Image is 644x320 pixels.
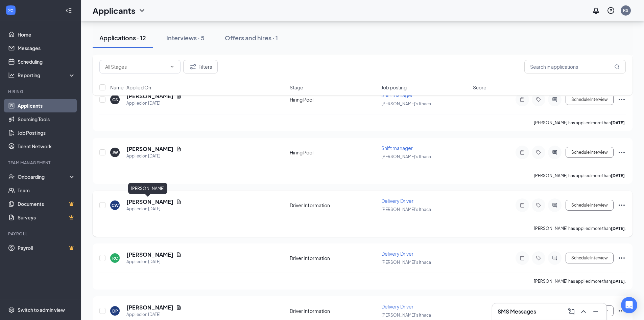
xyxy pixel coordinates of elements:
[176,305,182,310] svg: Document
[189,63,197,71] svg: Filter
[126,198,173,206] h5: [PERSON_NAME]
[623,7,628,13] div: RS
[381,313,431,318] span: [PERSON_NAME]’s Ithaca
[99,34,146,42] div: Applications · 12
[381,198,413,204] span: Delivery Driver
[126,100,182,107] div: Applied on [DATE]
[18,126,75,140] a: Job Postings
[473,84,486,91] span: Score
[112,150,118,155] div: JW
[126,251,173,258] h5: [PERSON_NAME]
[18,184,75,197] a: Team
[126,206,182,212] div: Applied on [DATE]
[18,112,75,126] a: Sourcing Tools
[169,64,175,69] svg: ChevronDown
[18,72,76,79] div: Reporting
[578,306,589,317] button: ChevronUp
[381,260,431,265] span: [PERSON_NAME]’s Ithaca
[176,199,182,205] svg: Document
[614,64,620,69] svg: MagnifyingGlass
[381,251,413,257] span: Delivery Driver
[8,160,74,166] div: Team Management
[381,84,407,91] span: Job posting
[65,7,72,14] svg: Collapse
[18,197,75,211] a: DocumentsCrown
[8,173,15,180] svg: UserCheck
[518,255,526,261] svg: Note
[8,89,74,94] div: Hiring
[126,311,182,318] div: Applied on [DATE]
[567,307,575,316] svg: ComposeMessage
[524,60,626,73] input: Search in applications
[18,55,75,68] a: Scheduling
[518,202,526,208] svg: Note
[290,149,377,156] div: Hiring Pool
[18,99,75,112] a: Applicants
[566,200,614,211] button: Schedule Interview
[381,101,431,106] span: [PERSON_NAME]’s Ithaca
[126,304,173,311] h5: [PERSON_NAME]
[290,255,377,261] div: Driver Information
[290,84,303,91] span: Stage
[128,183,167,194] div: [PERSON_NAME]
[18,140,75,153] a: Talent Network
[534,255,543,261] svg: Tag
[18,211,75,224] a: SurveysCrown
[381,145,413,151] span: Shift manager
[18,28,75,41] a: Home
[611,120,625,125] b: [DATE]
[534,173,626,178] p: [PERSON_NAME] has applied more than .
[618,201,626,209] svg: Ellipses
[566,253,614,263] button: Schedule Interview
[7,7,14,14] svg: WorkstreamLogo
[618,254,626,262] svg: Ellipses
[590,306,601,317] button: Minimize
[498,308,536,315] h3: SMS Messages
[112,308,118,314] div: DP
[112,255,118,261] div: RC
[112,202,119,208] div: CW
[534,278,626,284] p: [PERSON_NAME] has applied more than .
[8,231,74,237] div: Payroll
[183,60,218,73] button: Filter Filters
[551,202,559,208] svg: ActiveChat
[138,6,146,15] svg: ChevronDown
[551,255,559,261] svg: ActiveChat
[534,150,543,155] svg: Tag
[225,34,278,42] div: Offers and hires · 1
[290,307,377,314] div: Driver Information
[126,258,182,265] div: Applied on [DATE]
[18,306,65,313] div: Switch to admin view
[290,202,377,209] div: Driver Information
[566,306,577,317] button: ComposeMessage
[381,207,431,212] span: [PERSON_NAME]’s Ithaca
[592,6,600,15] svg: Notifications
[166,34,205,42] div: Interviews · 5
[93,5,135,16] h1: Applicants
[110,84,151,91] span: Name · Applied On
[8,72,15,79] svg: Analysis
[176,252,182,257] svg: Document
[579,307,588,316] svg: ChevronUp
[551,150,559,155] svg: ActiveChat
[592,307,600,316] svg: Minimize
[381,303,413,310] span: Delivery Driver
[534,202,543,208] svg: Tag
[8,306,15,313] svg: Settings
[566,147,614,158] button: Schedule Interview
[381,154,431,159] span: [PERSON_NAME]’s Ithaca
[534,226,626,231] p: [PERSON_NAME] has applied more than .
[618,148,626,156] svg: Ellipses
[611,226,625,231] b: [DATE]
[18,241,75,255] a: PayrollCrown
[621,297,637,313] div: Open Intercom Messenger
[126,153,182,159] div: Applied on [DATE]
[518,150,526,155] svg: Note
[18,41,75,55] a: Messages
[176,146,182,152] svg: Document
[105,63,167,70] input: All Stages
[607,6,615,15] svg: QuestionInfo
[618,307,626,315] svg: Ellipses
[18,173,70,180] div: Onboarding
[611,173,625,178] b: [DATE]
